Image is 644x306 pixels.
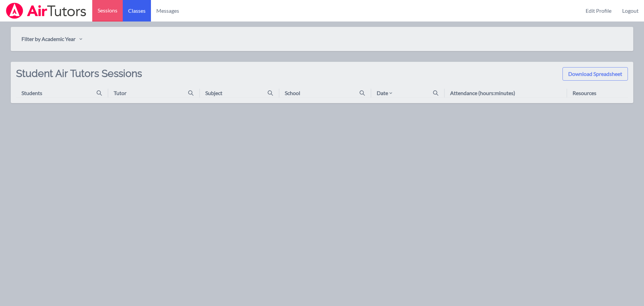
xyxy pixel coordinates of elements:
[377,89,393,97] div: Date
[16,32,88,46] button: Filter by Academic Year
[573,89,596,97] div: Resources
[114,89,126,97] div: Tutor
[285,89,300,97] div: School
[21,89,42,97] div: Students
[450,89,515,97] div: Attendance (hours:minutes)
[156,7,179,15] span: Messages
[205,89,222,97] div: Subject
[16,67,142,89] h2: Student Air Tutors Sessions
[562,67,628,81] button: Download Spreadsheet
[5,3,87,19] img: Airtutors Logo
